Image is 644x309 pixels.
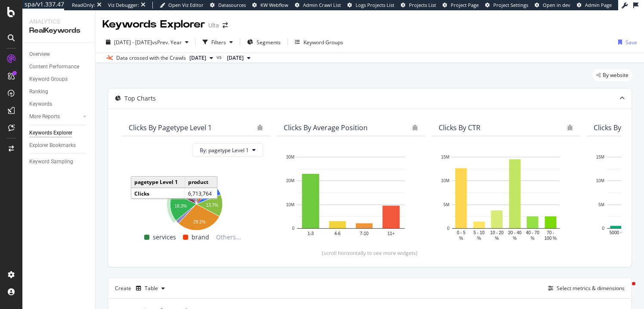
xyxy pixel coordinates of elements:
[303,39,343,46] div: Keyword Groups
[29,100,89,109] a: Keywords
[189,54,206,62] span: 2025 Aug. 27th
[29,112,60,121] div: More Reports
[29,26,88,36] div: RealKeywords
[602,226,604,231] text: 0
[211,39,226,46] div: Filters
[439,123,480,132] div: Clicks By CTR
[457,230,465,235] text: 0 - 5
[547,230,554,235] text: 70 -
[133,281,168,295] button: Table
[223,22,228,28] div: arrow-right-arrow-left
[29,75,89,84] a: Keyword Groups
[513,236,517,241] text: %
[200,147,249,154] span: By: pagetype Level 1
[545,236,557,241] text: 100 %
[585,2,612,8] span: Admin Page
[474,230,485,235] text: 5 - 10
[443,202,449,207] text: 5M
[477,236,481,241] text: %
[447,226,449,231] text: 0
[118,249,621,257] div: (scroll horizontally to see more widgets)
[615,280,635,300] iframe: Intercom live chat
[29,50,50,59] div: Overview
[114,39,152,46] span: [DATE] - [DATE]
[29,141,89,150] a: Explorer Bookmarks
[459,236,463,241] text: %
[610,230,623,235] text: 5000 +
[490,230,504,235] text: 10 - 20
[29,128,72,138] div: Keywords Explorer
[29,87,89,96] a: Ranking
[129,173,263,232] svg: A chart.
[152,39,182,46] span: vs Prev. Year
[598,202,604,207] text: 5M
[286,179,294,184] text: 20M
[493,2,528,8] span: Project Settings
[443,2,479,9] a: Project Page
[412,125,418,131] div: bug
[401,2,436,9] a: Projects List
[252,2,288,9] a: KW Webflow
[192,143,263,157] button: By: pagetype Level 1
[244,35,284,49] button: Segments
[192,232,209,242] span: brand
[115,281,168,295] div: Create
[307,231,314,236] text: 1-3
[193,220,205,224] text: 29.2%
[29,141,76,150] div: Explorer Bookmarks
[29,128,89,138] a: Keywords Explorer
[495,236,499,241] text: %
[596,179,604,184] text: 10M
[409,2,436,8] span: Projects List
[596,155,604,159] text: 15M
[29,157,89,166] a: Keyword Sampling
[199,35,236,49] button: Filters
[160,2,204,9] a: Open Viz Editor
[451,2,479,8] span: Project Page
[168,2,204,8] span: Open Viz Editor
[535,2,570,9] a: Open in dev
[603,73,629,78] span: By website
[567,125,573,131] div: bug
[218,2,246,8] span: Datasources
[257,39,281,46] span: Segments
[387,231,395,236] text: 11+
[210,2,246,9] a: Datasources
[485,2,528,9] a: Project Settings
[360,231,368,236] text: 7-10
[217,53,223,61] span: vs
[29,87,48,96] div: Ranking
[284,123,368,132] div: Clicks By Average Position
[615,35,637,49] button: Save
[29,157,73,166] div: Keyword Sampling
[102,35,192,49] button: [DATE] - [DATE]vsPrev. Year
[260,2,288,8] span: KW Webflow
[213,232,245,242] span: Others...
[29,17,88,26] div: Analytics
[303,2,341,8] span: Admin Crawl List
[439,153,573,242] svg: A chart.
[227,54,244,62] span: 2024 Aug. 26th
[108,2,139,9] div: Viz Debugger:
[292,226,294,231] text: 0
[129,123,212,132] div: Clicks By pagetype Level 1
[124,94,156,103] div: Top Charts
[29,62,79,71] div: Content Performance
[29,62,89,71] a: Content Performance
[441,179,449,184] text: 10M
[206,203,218,208] text: 13.7%
[577,2,612,9] a: Admin Page
[116,54,186,62] div: Data crossed with the Crawls
[593,69,632,81] div: legacy label
[531,236,535,241] text: %
[295,2,341,9] a: Admin Crawl List
[175,204,187,208] text: 18.3%
[286,155,294,159] text: 30M
[347,2,394,9] a: Logs Projects List
[543,2,570,8] span: Open in dev
[334,231,341,236] text: 4-6
[223,53,254,63] button: [DATE]
[625,39,637,46] div: Save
